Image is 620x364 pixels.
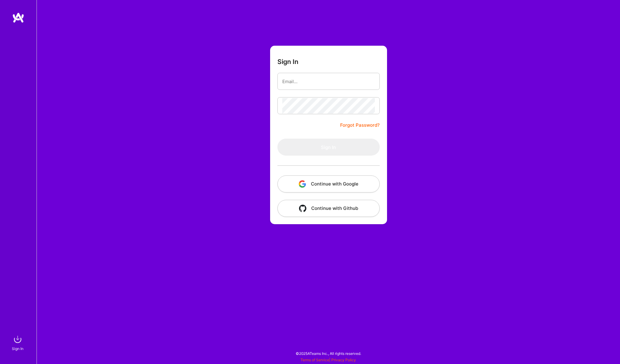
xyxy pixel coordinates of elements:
button: Continue with Github [277,200,380,217]
a: Terms of Service [301,358,329,362]
button: Sign In [277,139,380,156]
div: © 2025 ATeams Inc., All rights reserved. [37,346,620,361]
h3: Sign In [277,58,298,65]
a: Privacy Policy [331,358,356,362]
input: Email... [282,74,375,89]
button: Continue with Google [277,175,380,193]
a: Forgot Password? [340,122,380,129]
a: sign inSign In [13,333,24,352]
div: Sign In [12,345,23,352]
span: | [301,358,356,362]
img: icon [299,205,306,212]
img: logo [12,12,24,23]
img: icon [299,180,306,188]
img: sign in [12,333,24,345]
